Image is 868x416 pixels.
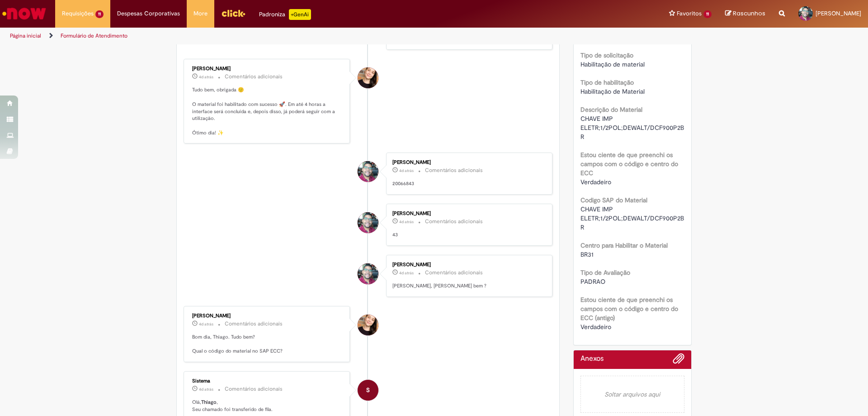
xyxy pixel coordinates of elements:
[580,296,678,322] b: Estou ciente de que preenchi os campos com o código e centro do ECC (antigo)
[61,32,127,39] a: Formulário de Atendimento
[199,321,213,327] span: 4d atrás
[392,231,543,239] p: 43
[7,28,572,44] ul: Trilhas de página
[580,178,611,186] span: Verdadeiro
[580,151,678,177] b: Estou ciente de que preenchi os campos com o código e centro do ECC
[1,5,47,23] img: ServiceNow
[580,196,647,204] b: Codigo SAP do Material
[358,263,378,284] div: Thiago Melo De Lima E Silva
[677,9,702,18] span: Favoritos
[399,168,414,173] time: 25/09/2025 09:04:14
[221,6,245,20] img: click_logo_yellow_360x200.png
[10,32,41,39] a: Página inicial
[580,355,604,363] h2: Anexos
[733,9,765,18] span: Rascunhos
[399,168,414,173] span: 4d atrás
[62,9,94,18] span: Requisições
[580,277,605,286] span: PADRAO
[580,51,633,59] b: Tipo de solicitação
[199,321,213,327] time: 25/09/2025 08:58:22
[580,78,634,86] b: Tipo de habilitação
[673,353,684,369] button: Adicionar anexos
[199,387,213,392] time: 25/09/2025 08:18:08
[95,10,104,18] span: 11
[199,74,213,80] time: 25/09/2025 09:34:02
[225,385,283,393] small: Comentários adicionais
[580,105,642,114] b: Descrição do Material
[392,211,543,216] div: [PERSON_NAME]
[259,9,311,20] div: Padroniza
[289,9,311,20] p: +GenAi
[192,378,343,384] div: Sistema
[192,86,343,136] p: Tudo bem, obrigada 🙂 O material foi habilitado com sucesso 🚀. Em até 4 horas a interface será con...
[366,379,370,401] span: S
[703,10,712,18] span: 11
[399,219,414,225] span: 4d atrás
[816,10,861,17] span: [PERSON_NAME]
[225,73,283,81] small: Comentários adicionais
[358,315,378,335] div: Sabrina De Vasconcelos
[358,67,378,88] div: Sabrina De Vasconcelos
[580,115,684,141] span: CHAVE IMP ELETR;1/2POL;DEWALT/DCF900P2BR
[580,376,685,413] em: Soltar arquivos aqui
[192,334,343,355] p: Bom dia, Thiago. Tudo bem? Qual o código do material no SAP ECC?
[399,270,414,276] span: 4d atrás
[425,218,483,225] small: Comentários adicionais
[199,74,213,80] span: 4d atrás
[425,167,483,174] small: Comentários adicionais
[392,282,543,290] p: [PERSON_NAME], [PERSON_NAME] bem ?
[358,212,378,233] div: Thiago Melo De Lima E Silva
[392,262,543,268] div: [PERSON_NAME]
[580,268,630,277] b: Tipo de Avaliação
[358,380,378,401] div: System
[580,87,645,96] span: Habilitação de Material
[358,161,378,182] div: Thiago Melo De Lima E Silva
[580,205,684,231] span: CHAVE IMP ELETR;1/2POL;DEWALT/DCF900P2BR
[192,313,343,319] div: [PERSON_NAME]
[199,387,213,392] span: 4d atrás
[117,9,180,18] span: Despesas Corporativas
[399,270,414,276] time: 25/09/2025 09:03:54
[580,241,668,249] b: Centro para Habilitar o Material
[580,60,645,68] span: Habilitação de material
[192,66,343,72] div: [PERSON_NAME]
[725,10,765,18] a: Rascunhos
[580,323,611,331] span: Verdadeiro
[425,269,483,277] small: Comentários adicionais
[580,250,594,258] span: BR31
[392,160,543,165] div: [PERSON_NAME]
[201,399,217,406] b: Thiago
[193,9,208,18] span: More
[225,320,283,328] small: Comentários adicionais
[392,180,543,187] p: 20066843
